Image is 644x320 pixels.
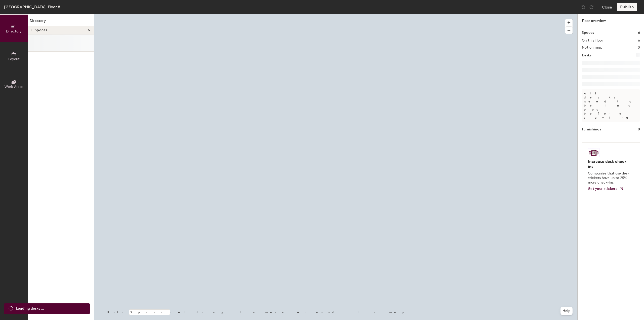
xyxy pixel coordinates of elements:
[588,187,617,191] span: Get your stickers
[88,28,90,32] span: 6
[35,28,47,32] span: Spaces
[582,53,591,58] h1: Desks
[638,127,640,132] h1: 0
[638,46,640,50] h2: 0
[589,5,594,10] img: Redo
[578,14,644,26] h1: Floor overview
[582,89,640,122] p: All desks need to be in a pod before saving
[16,306,44,311] span: Loading desks ...
[602,3,612,11] button: Close
[588,149,599,157] img: Sticker logo
[5,85,23,89] span: Work Areas
[588,159,631,169] h4: Increase desk check-ins
[588,171,631,185] p: Companies that use desk stickers have up to 25% more check-ins.
[638,39,640,43] h2: 6
[582,46,602,50] h2: Not on map
[582,39,603,43] h2: On this floor
[4,4,60,10] div: [GEOGRAPHIC_DATA], Floor 8
[582,127,601,132] h1: Furnishings
[588,187,623,191] a: Get your stickers
[8,57,20,61] span: Layout
[582,30,594,35] h1: Spaces
[6,29,22,33] span: Directory
[28,18,94,26] h1: Directory
[581,5,586,10] img: Undo
[638,30,640,35] h1: 6
[560,307,573,315] button: Help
